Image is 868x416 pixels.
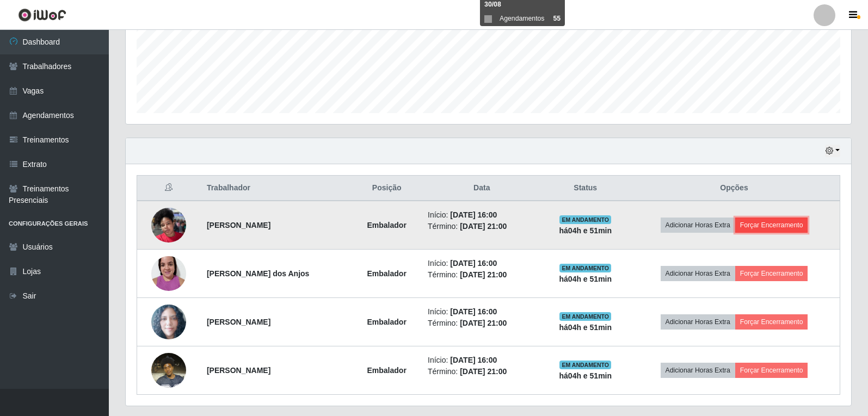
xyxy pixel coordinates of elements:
[207,221,270,229] strong: [PERSON_NAME]
[450,307,497,316] time: [DATE] 16:00
[428,306,536,318] li: Início:
[460,270,507,279] time: [DATE] 21:00
[428,366,536,377] li: Término:
[450,356,497,364] time: [DATE] 16:00
[661,314,735,330] button: Adicionar Horas Extra
[367,221,406,229] strong: Embalador
[428,258,536,269] li: Início:
[661,363,735,378] button: Adicionar Horas Extra
[735,314,808,330] button: Forçar Encerramento
[629,176,840,201] th: Opções
[428,209,536,221] li: Início:
[460,319,507,327] time: [DATE] 21:00
[151,202,186,248] img: 1719358783577.jpeg
[428,221,536,232] li: Término:
[151,250,186,296] img: 1737249386728.jpeg
[735,266,808,281] button: Forçar Encerramento
[460,367,507,376] time: [DATE] 21:00
[207,366,270,375] strong: [PERSON_NAME]
[450,210,497,219] time: [DATE] 16:00
[207,318,270,326] strong: [PERSON_NAME]
[151,305,186,340] img: 1750437833456.jpeg
[559,361,611,369] span: EM ANDAMENTO
[559,264,611,272] span: EM ANDAMENTO
[421,176,543,201] th: Data
[559,323,612,332] strong: há 04 h e 51 min
[428,318,536,329] li: Término:
[735,218,808,233] button: Forçar Encerramento
[367,318,406,326] strong: Embalador
[352,176,421,201] th: Posição
[559,275,612,283] strong: há 04 h e 51 min
[450,259,497,268] time: [DATE] 16:00
[200,176,352,201] th: Trabalhador
[735,363,808,378] button: Forçar Encerramento
[428,355,536,366] li: Início:
[428,269,536,281] li: Término:
[661,218,735,233] button: Adicionar Horas Extra
[559,371,612,380] strong: há 04 h e 51 min
[559,215,611,224] span: EM ANDAMENTO
[661,266,735,281] button: Adicionar Horas Extra
[559,312,611,321] span: EM ANDAMENTO
[559,226,612,235] strong: há 04 h e 51 min
[367,269,406,278] strong: Embalador
[151,347,186,393] img: 1754349368188.jpeg
[207,269,310,278] strong: [PERSON_NAME] dos Anjos
[18,8,66,22] img: CoreUI Logo
[460,222,507,231] time: [DATE] 21:00
[367,366,406,375] strong: Embalador
[543,176,629,201] th: Status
